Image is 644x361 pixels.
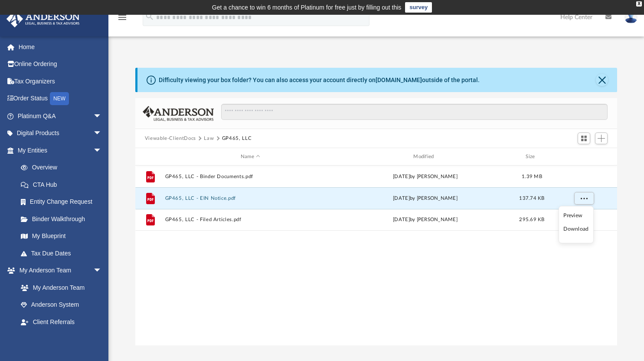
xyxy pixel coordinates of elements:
[595,132,608,145] button: Add
[559,206,594,243] ul: More options
[6,142,115,159] a: My Entitiesarrow_drop_down
[204,135,214,142] button: Law
[376,76,422,83] a: [DOMAIN_NAME]
[519,196,544,201] span: 137.74 KB
[135,166,618,346] div: grid
[563,211,588,220] li: Preview
[93,142,111,159] span: arrow_drop_down
[405,2,432,13] a: survey
[340,153,511,161] div: Modified
[165,195,336,201] button: GP465, LLC - EIN Notice.pdf
[12,279,106,296] a: My Anderson Team
[93,262,111,280] span: arrow_drop_down
[563,225,588,234] li: Download
[636,1,642,7] div: close
[164,153,336,161] div: Name
[12,159,115,176] a: Overview
[117,17,127,23] a: menu
[12,210,115,228] a: Binder Walkthrough
[93,107,111,125] span: arrow_drop_down
[393,174,410,179] span: [DATE]
[6,262,111,279] a: My Anderson Teamarrow_drop_down
[340,195,510,202] div: by [PERSON_NAME]
[165,217,336,222] button: GP465, LLC - Filed Articles.pdf
[578,132,591,145] button: Switch to Grid View
[93,331,111,348] span: arrow_drop_down
[574,192,594,205] button: More options
[514,153,549,161] div: Size
[340,173,510,181] div: by [PERSON_NAME]
[12,176,115,193] a: CTA Hub
[12,193,115,211] a: Entity Change Request
[522,174,542,179] span: 1.39 MB
[393,196,410,201] span: [DATE]
[4,10,82,27] img: Anderson Advisors Platinum Portal
[222,135,252,142] button: GP465, LLC
[519,217,544,222] span: 295.69 KB
[6,73,115,90] a: Tax Organizers
[145,135,196,142] button: Viewable-ClientDocs
[221,104,608,120] input: Search files and folders
[6,90,115,108] a: Order StatusNEW
[6,107,115,125] a: Platinum Q&Aarrow_drop_down
[145,12,154,21] i: search
[6,38,115,56] a: Home
[212,2,402,13] div: Get a chance to win 6 months of Platinum for free just by filling out this
[596,74,608,86] button: Close
[553,153,614,161] div: id
[12,245,115,262] a: Tax Due Dates
[50,92,69,105] div: NEW
[340,216,510,224] div: [DATE] by [PERSON_NAME]
[93,125,111,142] span: arrow_drop_down
[12,296,111,314] a: Anderson System
[117,12,127,23] i: menu
[12,313,111,331] a: Client Referrals
[12,228,111,245] a: My Blueprint
[159,76,480,85] div: Difficulty viewing your box folder? You can also access your account directly on outside of the p...
[6,125,115,142] a: Digital Productsarrow_drop_down
[6,331,111,348] a: My Documentsarrow_drop_down
[624,11,637,23] img: User Pic
[6,56,115,73] a: Online Ordering
[165,174,336,179] button: GP465, LLC - Binder Documents.pdf
[139,153,161,161] div: id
